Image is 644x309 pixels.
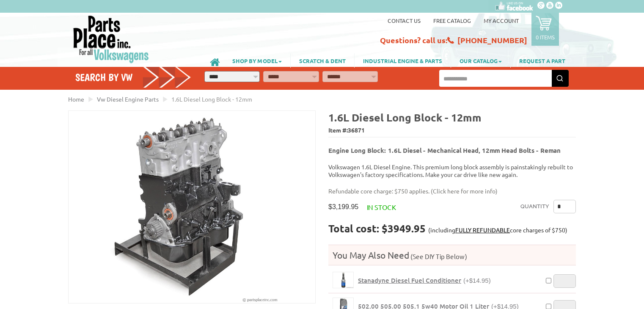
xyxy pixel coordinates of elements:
a: Home [68,95,84,103]
label: Quantity [520,200,549,213]
span: 1.6L Diesel Long Block - 12mm [171,95,252,103]
span: $3,199.95 [328,203,358,211]
b: 1.6L Diesel Long Block - 12mm [328,110,482,124]
span: (including core charges of $750) [428,226,567,234]
h4: Search by VW [75,71,191,83]
img: Stanadyne Diesel Fuel Conditioner [333,272,353,288]
p: 0 items [536,33,555,41]
a: SHOP BY MODEL [224,53,290,68]
a: INDUSTRIAL ENGINE & PARTS [355,53,451,68]
a: FULLY REFUNDABLE [455,226,510,234]
a: OUR CATALOG [451,53,510,68]
p: Refundable core charge: $750 applies. ( ) [328,187,570,196]
a: Stanadyne Diesel Fuel Conditioner [333,272,354,288]
a: Free Catalog [433,17,471,24]
b: Engine Long Block: 1.6L Diesel - Mechanical Head, 12mm Head Bolts - Reman [328,146,561,154]
h4: You May Also Need [328,249,576,261]
span: In stock [367,203,396,211]
span: 36871 [348,126,365,134]
strong: Total cost: $3949.95 [328,222,426,235]
span: (See DIY Tip Below) [409,252,467,260]
img: Parts Place Inc! [72,15,150,63]
a: Click here for more info [433,187,495,195]
a: REQUEST A PART [511,53,574,68]
a: 0 items [531,13,559,46]
span: Stanadyne Diesel Fuel Conditioner [358,276,461,284]
a: SCRATCH & DENT [291,53,354,68]
a: My Account [484,17,519,24]
a: Stanadyne Diesel Fuel Conditioner(+$14.95) [358,276,491,284]
p: Volkswagen 1.6L Diesel Engine. This premium long block assembly is painstakingly rebuilt to Volks... [328,163,576,178]
a: Contact us [388,17,421,24]
span: Item #: [328,124,576,137]
span: (+$14.95) [463,277,491,284]
a: Vw Diesel Engine Parts [97,95,159,103]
